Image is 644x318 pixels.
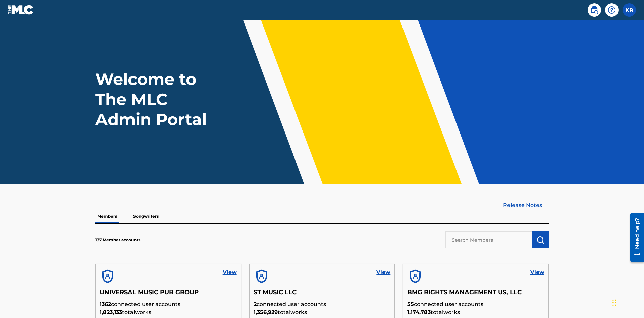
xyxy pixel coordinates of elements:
div: Help [605,3,619,17]
span: 1,356,929 [254,309,278,315]
span: 1,823,133 [100,309,122,315]
img: account [254,268,270,284]
p: connected user accounts [100,300,237,308]
iframe: Resource Center [625,210,644,265]
img: Search Works [536,236,544,244]
img: account [100,268,116,284]
img: search [590,6,598,14]
div: Drag [612,293,616,313]
a: View [223,268,237,276]
p: connected user accounts [407,300,544,308]
p: Songwriters [131,209,161,223]
p: 137 Member accounts [95,237,140,243]
input: Search Members [445,231,532,248]
h5: ST MUSIC LLC [254,288,391,300]
iframe: Chat Widget [610,286,644,318]
h5: BMG RIGHTS MANAGEMENT US, LLC [407,288,544,300]
a: Release Notes [503,201,549,209]
a: View [530,268,544,276]
a: Public Search [588,3,601,17]
h5: UNIVERSAL MUSIC PUB GROUP [100,288,237,300]
span: 1,174,783 [407,309,431,315]
span: 2 [254,301,257,307]
img: account [407,268,423,284]
p: total works [100,308,237,316]
a: View [376,268,390,276]
img: help [608,6,616,14]
h1: Welcome to The MLC Admin Portal [95,69,221,129]
div: User Menu [623,3,636,17]
p: total works [254,308,391,316]
span: 1362 [100,301,111,307]
span: 55 [407,301,414,307]
p: total works [407,308,544,316]
p: connected user accounts [254,300,391,308]
img: MLC Logo [8,5,34,15]
p: Members [95,209,119,223]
